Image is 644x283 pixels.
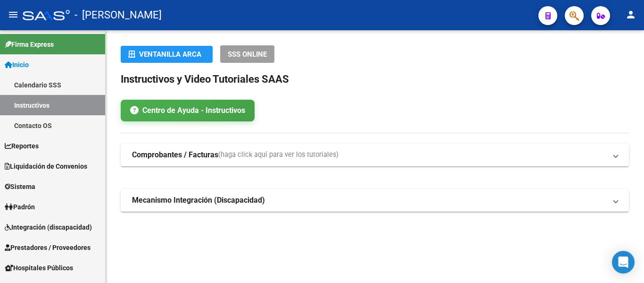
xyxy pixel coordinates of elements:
mat-icon: menu [8,9,19,20]
mat-expansion-panel-header: Comprobantes / Facturas(haga click aquí para ver los tutoriales) [121,144,629,166]
strong: Comprobantes / Facturas [132,150,218,160]
a: Centro de Ayuda - Instructivos [121,100,255,121]
div: Ventanilla ARCA [128,46,205,63]
h2: Instructivos y Video Tutoriales SAAS [121,70,629,88]
span: - [PERSON_NAME] [74,5,162,26]
span: Hospitales Públicos [5,263,73,273]
span: Integración (discapacidad) [5,222,92,232]
span: Reportes [5,141,39,151]
button: Ventanilla ARCA [121,46,213,63]
span: Prestadores / Proveedores [5,242,91,253]
mat-expansion-panel-header: Mecanismo Integración (Discapacidad) [121,189,629,212]
span: Liquidación de Convenios [5,161,87,172]
span: Firma Express [5,39,54,50]
strong: Mecanismo Integración (Discapacidad) [132,195,265,206]
div: Open Intercom Messenger [612,251,635,274]
span: Sistema [5,181,35,192]
span: (haga click aquí para ver los tutoriales) [218,150,339,160]
mat-icon: person [625,9,636,20]
span: Padrón [5,202,35,212]
span: SSS ONLINE [228,50,267,59]
button: SSS ONLINE [220,45,274,63]
span: Inicio [5,60,29,70]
